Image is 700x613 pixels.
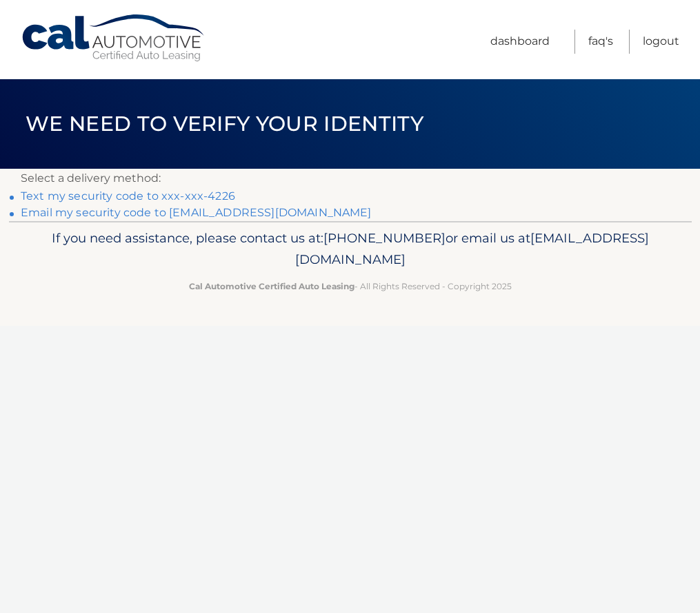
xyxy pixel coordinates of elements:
p: If you need assistance, please contact us at: or email us at [30,227,671,271]
a: Email my security code to [EMAIL_ADDRESS][DOMAIN_NAME] [21,206,372,219]
strong: Cal Automotive Certified Auto Leasing [189,281,354,291]
p: - All Rights Reserved - Copyright 2025 [30,279,671,293]
span: [PHONE_NUMBER] [323,230,446,246]
a: FAQ's [588,30,613,54]
a: Cal Automotive [21,14,207,63]
span: We need to verify your identity [26,111,423,136]
p: Select a delivery method: [21,169,679,188]
a: Text my security code to xxx-xxx-4226 [21,189,235,202]
a: Logout [643,30,679,54]
a: Dashboard [490,30,550,54]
